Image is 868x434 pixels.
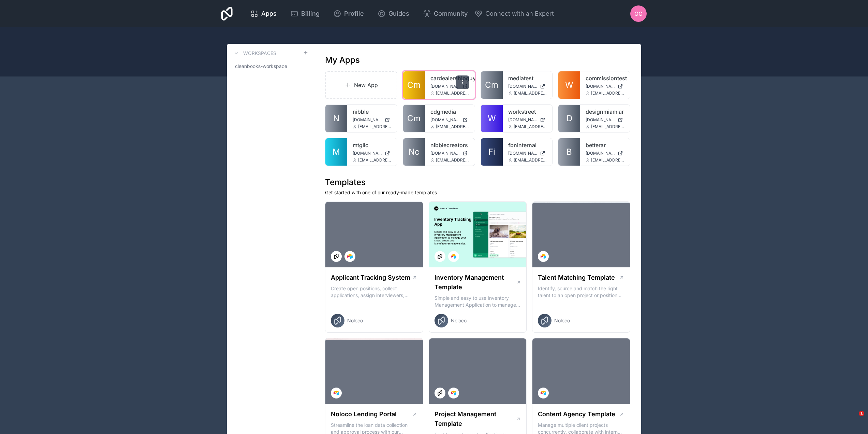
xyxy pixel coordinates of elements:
span: Nc [409,146,420,157]
a: [DOMAIN_NAME] [508,117,547,123]
a: [DOMAIN_NAME] [508,84,547,89]
a: Guides [372,6,415,21]
a: workstreet [508,108,547,116]
span: Fi [488,146,495,157]
span: Cm [485,80,498,90]
span: Noloco [451,317,467,324]
p: Identify, source and match the right talent to an open project or position with our Talent Matchi... [538,285,624,299]
h3: Workspaces [243,50,276,57]
h1: Templates [325,177,630,188]
h1: Project Management Template [435,409,516,429]
img: Airtable Logo [334,390,339,396]
a: N [325,105,347,132]
span: M [333,146,340,157]
span: Profile [344,9,364,18]
a: [DOMAIN_NAME] [586,84,624,89]
img: Airtable Logo [451,254,456,259]
img: Airtable Logo [347,254,353,259]
p: Simple and easy to use Inventory Management Application to manage your stock, orders and Manufact... [435,295,521,308]
p: Create open positions, collect applications, assign interviewers, centralise candidate feedback a... [331,285,417,299]
span: Apps [261,9,277,18]
a: Workspaces [232,49,276,57]
h1: Content Agency Template [538,409,615,419]
a: [DOMAIN_NAME] [430,117,469,123]
span: [EMAIL_ADDRESS] [591,157,624,163]
span: [EMAIL_ADDRESS] [358,157,392,163]
span: [DOMAIN_NAME] [353,151,382,156]
h1: Talent Matching Template [538,273,615,282]
h1: My Apps [325,55,360,66]
span: Noloco [554,317,570,324]
h1: Inventory Management Template [435,273,516,292]
button: Connect with an Expert [474,9,554,18]
span: [DOMAIN_NAME] [508,117,538,123]
a: [DOMAIN_NAME] [586,151,624,156]
a: mediatest [508,74,547,82]
a: Nc [403,138,425,166]
a: fbninternal [508,141,547,149]
a: M [325,138,347,166]
a: Profile [328,6,369,21]
img: Airtable Logo [541,390,546,396]
a: cdgmedia [430,108,469,116]
span: [EMAIL_ADDRESS] [436,124,469,129]
h1: Applicant Tracking System [331,273,410,282]
a: nibble [353,108,392,116]
a: nibblecreators [430,141,469,149]
a: [DOMAIN_NAME] [586,117,624,123]
a: [DOMAIN_NAME] [353,151,392,156]
span: [EMAIL_ADDRESS] [591,124,624,129]
a: Apps [245,6,282,21]
a: [DOMAIN_NAME] [353,117,392,123]
span: Community [434,9,468,18]
span: W [565,80,573,90]
a: [DOMAIN_NAME] [508,151,547,156]
span: [DOMAIN_NAME] [353,117,382,123]
a: [DOMAIN_NAME] [430,84,469,89]
p: Get started with one of our ready-made templates [325,189,630,196]
span: Noloco [347,317,363,324]
span: [DOMAIN_NAME] [430,151,460,156]
iframe: Intercom live chat [845,411,861,427]
span: Cm [407,113,421,124]
span: B [567,146,572,157]
a: B [558,138,580,166]
span: [DOMAIN_NAME] [430,117,460,123]
img: Airtable Logo [541,254,546,259]
span: [EMAIL_ADDRESS] [436,157,469,163]
span: Cm [407,80,421,90]
a: commissiontest [586,74,624,82]
span: [DOMAIN_NAME] [586,117,615,123]
a: Cm [403,105,425,132]
a: Billing [285,6,325,21]
span: W [488,113,496,124]
a: W [558,71,580,99]
span: [DOMAIN_NAME] [508,151,538,156]
a: betterar [586,141,624,149]
span: [DOMAIN_NAME] [430,84,460,89]
span: D [567,113,572,124]
span: [DOMAIN_NAME] [586,84,615,89]
span: [EMAIL_ADDRESS] [514,124,547,129]
a: New App [325,71,397,99]
span: [DOMAIN_NAME] [586,151,615,156]
h1: Noloco Lending Portal [331,409,397,419]
span: [DOMAIN_NAME] [508,84,538,89]
span: N [333,113,339,124]
span: cleanbooks-workspace [235,63,287,70]
span: [EMAIL_ADDRESS] [514,157,547,163]
a: Fi [481,138,503,166]
a: [DOMAIN_NAME] [430,151,469,156]
a: Cm [481,71,503,99]
span: [EMAIL_ADDRESS] [358,124,392,129]
span: Connect with an Expert [485,9,554,18]
span: OG [634,10,643,18]
span: [EMAIL_ADDRESS] [436,90,469,96]
a: D [558,105,580,132]
span: [EMAIL_ADDRESS] [591,90,624,96]
a: cardealershipguy [430,74,469,82]
a: cleanbooks-workspace [232,60,308,72]
span: 1 [859,411,864,416]
img: Airtable Logo [451,390,456,396]
span: [EMAIL_ADDRESS] [514,90,547,96]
